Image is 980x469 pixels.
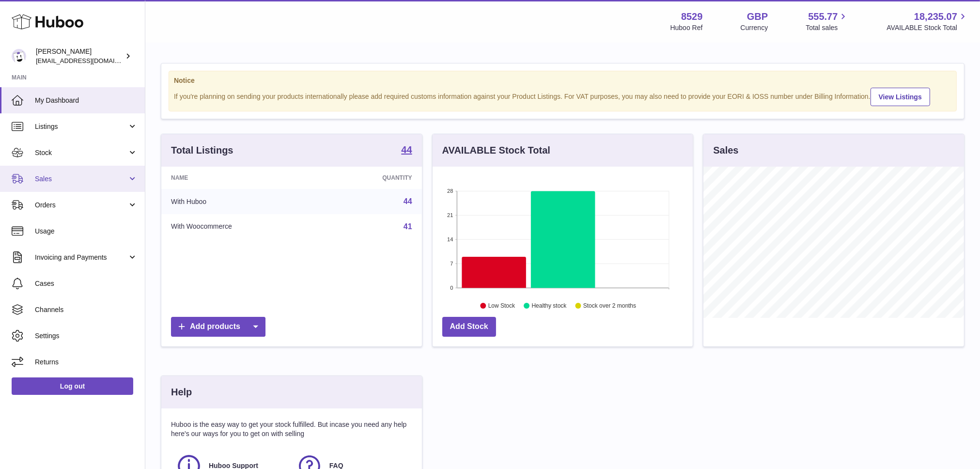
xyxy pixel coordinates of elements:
a: Add Stock [442,317,496,337]
strong: GBP [747,10,768,23]
div: If you're planning on sending your products internationally please add required customs informati... [174,86,951,106]
span: Listings [35,122,127,131]
text: Stock over 2 months [583,303,636,310]
span: Settings [35,331,138,341]
span: Stock [35,148,127,157]
span: 555.77 [808,10,838,23]
strong: 44 [401,145,412,155]
p: Huboo is the easy way to get your stock fulfilled. But incase you need any help here's our ways f... [171,420,412,438]
strong: Notice [174,76,951,85]
span: Channels [35,305,138,314]
text: 28 [447,188,453,194]
a: 44 [404,197,412,205]
text: Low Stock [488,303,515,310]
strong: 8529 [681,10,703,23]
span: [EMAIL_ADDRESS][DOMAIN_NAME] [36,57,142,64]
a: Log out [12,377,133,395]
a: Add products [171,317,265,337]
a: View Listings [871,88,930,106]
h3: Total Listings [171,144,233,157]
text: Healthy stock [531,303,567,310]
td: With Woocommerce [161,214,323,239]
span: Returns [35,358,138,367]
span: Orders [35,201,127,210]
a: 41 [404,222,412,231]
span: Invoicing and Payments [35,253,127,262]
span: Cases [35,279,138,288]
th: Name [161,167,323,189]
div: [PERSON_NAME] [36,47,123,65]
h3: Sales [713,144,738,157]
img: admin@redgrass.ch [12,49,26,63]
div: Currency [741,23,768,32]
a: 18,235.07 AVAILABLE Stock Total [887,10,968,32]
span: 18,235.07 [914,10,957,23]
text: 7 [450,261,453,266]
span: My Dashboard [35,96,138,105]
a: 555.77 Total sales [806,10,849,32]
th: Quantity [323,167,422,189]
td: With Huboo [161,189,323,214]
h3: AVAILABLE Stock Total [442,144,550,157]
span: Sales [35,174,127,184]
text: 0 [450,285,453,291]
span: Usage [35,227,138,236]
text: 21 [447,212,453,218]
h3: Help [171,386,192,399]
a: 44 [401,145,412,156]
span: Total sales [806,23,849,32]
span: AVAILABLE Stock Total [887,23,968,32]
div: Huboo Ref [670,23,703,32]
text: 14 [447,236,453,242]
